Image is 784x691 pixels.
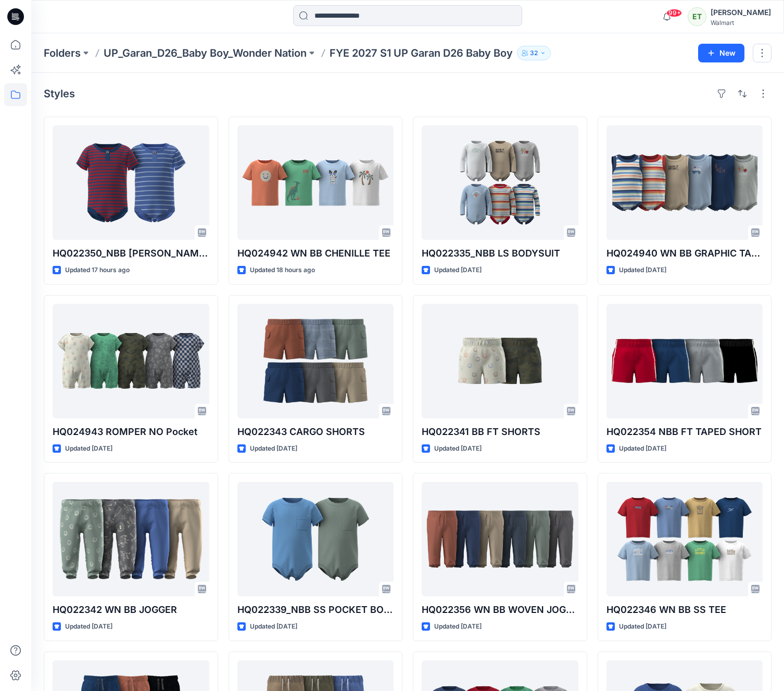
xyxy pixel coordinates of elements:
p: Updated 18 hours ago [250,265,315,276]
h4: Styles [44,87,75,100]
div: [PERSON_NAME] [711,6,771,19]
p: HQ022341 BB FT SHORTS [422,425,578,439]
p: Updated [DATE] [619,265,666,276]
p: HQ022350_NBB [PERSON_NAME] BODYSUIT [53,246,209,261]
a: HQ024943 ROMPER NO Pocket [53,304,209,418]
a: HQ022339_NBB SS POCKET BODYSUIT [237,482,394,596]
a: HQ024940 WN BB GRAPHIC TANK BODYSUIT [606,125,763,240]
p: HQ022346 WN BB SS TEE [606,603,763,617]
a: HQ022356 WN BB WOVEN JOGGER [422,482,578,596]
div: Walmart [711,19,771,27]
p: Updated [DATE] [65,443,112,454]
p: Updated 17 hours ago [65,265,130,276]
p: HQ022343 CARGO SHORTS [237,425,394,439]
button: 32 [517,46,551,60]
a: Folders [44,46,81,60]
a: HQ022335_NBB LS BODYSUIT [422,125,578,240]
a: HQ022342 WN BB JOGGER [53,482,209,596]
p: HQ024943 ROMPER NO Pocket [53,425,209,439]
a: UP_Garan_D26_Baby Boy_Wonder Nation [104,46,307,60]
p: HQ022335_NBB LS BODYSUIT [422,246,578,261]
p: Updated [DATE] [434,443,482,454]
p: HQ024940 WN BB GRAPHIC TANK BODYSUIT [606,246,763,261]
p: Updated [DATE] [619,443,666,454]
p: Updated [DATE] [65,621,112,632]
p: Updated [DATE] [250,443,297,454]
p: Updated [DATE] [434,265,482,276]
p: FYE 2027 S1 UP Garan D26 Baby Boy [330,46,513,60]
p: HQ022354 NBB FT TAPED SHORT [606,425,763,439]
a: HQ024942 WN BB CHENILLE TEE [237,125,394,240]
p: HQ022356 WN BB WOVEN JOGGER [422,603,578,617]
div: ET [688,7,706,26]
p: HQ022342 WN BB JOGGER [53,603,209,617]
a: HQ022341 BB FT SHORTS [422,304,578,418]
button: New [698,44,744,62]
p: Updated [DATE] [434,621,482,632]
a: HQ022354 NBB FT TAPED SHORT [606,304,763,418]
p: HQ024942 WN BB CHENILLE TEE [237,246,394,261]
a: HQ022350_NBB SS HENLEY BODYSUIT [53,125,209,240]
p: HQ022339_NBB SS POCKET BODYSUIT [237,603,394,617]
a: HQ022343 CARGO SHORTS [237,304,394,418]
p: Updated [DATE] [619,621,666,632]
a: HQ022346 WN BB SS TEE [606,482,763,596]
span: 99+ [666,9,682,17]
p: Updated [DATE] [250,621,297,632]
p: 32 [530,47,538,59]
